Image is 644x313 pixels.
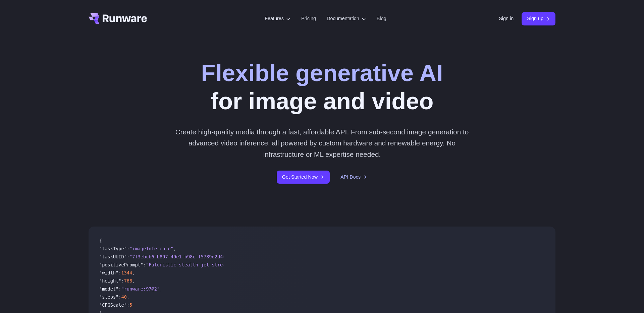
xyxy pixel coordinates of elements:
[99,302,127,308] span: "CFGScale"
[99,294,118,300] span: "steps"
[127,246,129,251] span: :
[201,60,443,86] strong: Flexible generative AI
[173,246,176,251] span: ,
[118,286,121,292] span: :
[201,59,443,116] h1: for image and video
[301,15,316,22] a: Pricing
[121,270,132,275] span: 1344
[522,12,555,25] a: Sign up
[89,13,147,24] a: Go to /
[127,294,129,300] span: ,
[99,254,127,259] span: "taskUUID"
[265,15,290,22] label: Features
[129,302,132,308] span: 5
[99,286,118,292] span: "model"
[127,302,129,308] span: :
[173,126,472,160] p: Create high-quality media through a fast, affordable API. From sub-second image generation to adv...
[160,286,162,292] span: ,
[499,15,514,22] a: Sign in
[121,286,160,292] span: "runware:97@2"
[99,270,118,275] span: "width"
[377,15,386,22] a: Blog
[99,262,143,267] span: "positivePrompt"
[99,246,127,251] span: "taskType"
[277,171,330,184] a: Get Started Now
[129,246,173,251] span: "imageInference"
[327,15,366,22] label: Documentation
[118,270,121,275] span: :
[121,278,124,284] span: :
[146,262,396,267] span: "Futuristic stealth jet streaking through a neon-lit cityscape with glowing purple exhaust"
[129,254,234,259] span: "7f3ebcb6-b897-49e1-b98c-f5789d2d40d7"
[118,294,121,300] span: :
[99,238,102,243] span: {
[132,270,135,275] span: ,
[124,278,132,284] span: 768
[127,254,129,259] span: :
[121,294,126,300] span: 40
[99,278,121,284] span: "height"
[340,173,367,181] a: API Docs
[143,262,146,267] span: :
[132,278,135,284] span: ,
